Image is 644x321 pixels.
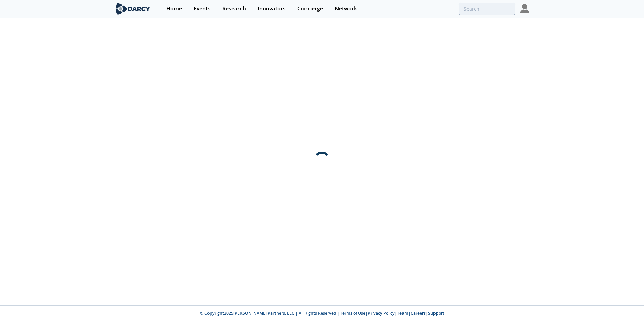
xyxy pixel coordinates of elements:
img: Profile [520,4,529,13]
a: Support [428,310,444,316]
img: logo-wide.svg [115,3,151,15]
div: Events [194,6,211,11]
div: Research [222,6,246,11]
div: Home [166,6,182,11]
a: Team [397,310,408,316]
div: Network [335,6,357,11]
div: Concierge [297,6,323,11]
div: Innovators [258,6,286,11]
a: Careers [411,310,426,316]
input: Advanced Search [459,3,515,15]
a: Privacy Policy [368,310,395,316]
a: Terms of Use [340,310,365,316]
p: © Copyright 2025 [PERSON_NAME] Partners, LLC | All Rights Reserved | | | | | [73,310,571,316]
